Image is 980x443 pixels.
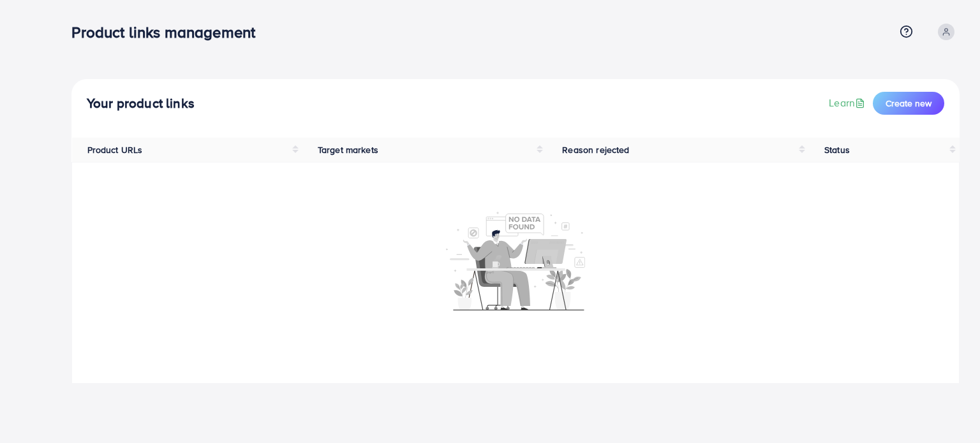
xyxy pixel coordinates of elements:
span: Create new [886,97,932,110]
button: Create new [873,92,944,115]
span: Reason rejected [562,143,629,156]
h4: Your product links [87,96,195,112]
img: No account [446,210,585,310]
span: Product URLs [87,143,143,156]
h3: Product links management [71,23,265,41]
span: Status [824,143,850,156]
a: Learn [829,96,868,110]
span: Target markets [318,143,378,156]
